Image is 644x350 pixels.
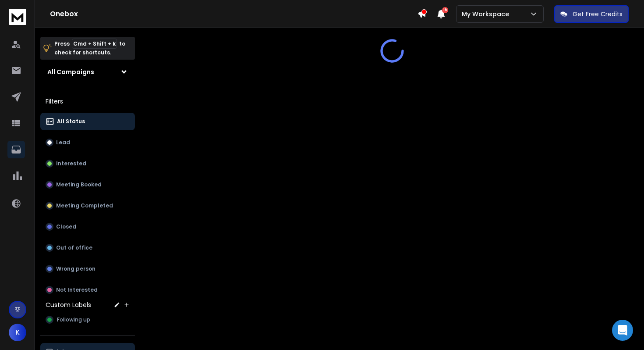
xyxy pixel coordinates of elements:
[50,9,418,19] h1: Onebox
[554,5,629,23] button: Get Free Credits
[573,10,623,18] p: Get Free Credits
[54,39,125,57] p: Press to check for shortcuts.
[40,281,135,299] button: Not Interested
[612,320,633,341] div: Open Intercom Messenger
[56,139,70,146] p: Lead
[40,63,135,81] button: All Campaigns
[40,311,135,329] button: Following up
[40,218,135,236] button: Closed
[40,134,135,151] button: Lead
[56,286,98,293] p: Not Interested
[9,9,26,25] img: logo
[57,118,85,125] p: All Status
[40,197,135,214] button: Meeting Completed
[56,160,86,167] p: Interested
[56,265,96,272] p: Wrong person
[56,244,92,251] p: Out of office
[40,95,135,107] h3: Filters
[56,202,113,209] p: Meeting Completed
[40,113,135,130] button: All Status
[56,223,76,230] p: Closed
[9,324,26,341] button: K
[40,176,135,193] button: Meeting Booked
[40,155,135,172] button: Interested
[56,181,102,188] p: Meeting Booked
[72,39,117,49] span: Cmd + Shift + k
[46,300,91,309] h3: Custom Labels
[57,316,90,323] span: Following up
[462,10,513,18] p: My Workspace
[47,68,94,76] h1: All Campaigns
[40,260,135,278] button: Wrong person
[40,239,135,257] button: Out of office
[442,7,448,13] span: 15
